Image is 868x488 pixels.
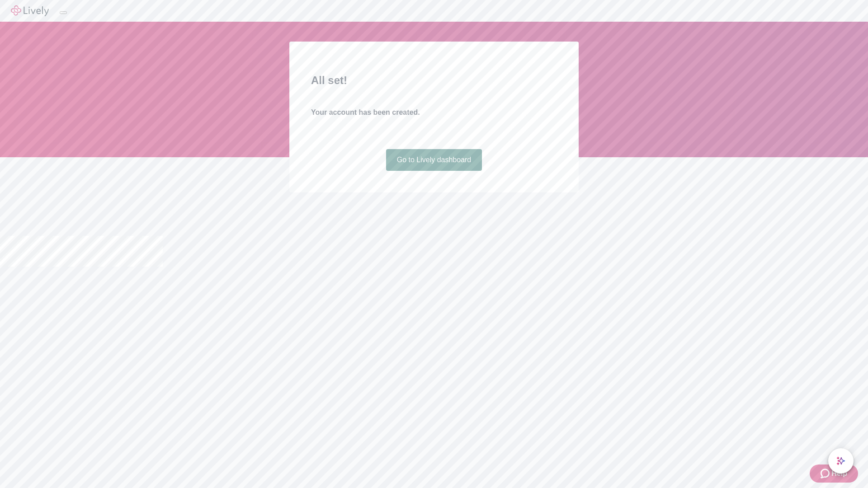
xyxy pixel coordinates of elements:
[11,5,49,16] img: Lively
[810,465,858,483] button: Zendesk support iconHelp
[386,149,482,171] a: Go to Lively dashboard
[836,456,845,465] svg: Lively AI Assistant
[60,11,67,14] button: Log out
[821,468,831,479] svg: Zendesk support icon
[828,448,854,474] button: chat
[311,107,557,118] h4: Your account has been created.
[831,468,847,479] span: Help
[311,72,557,89] h2: All set!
